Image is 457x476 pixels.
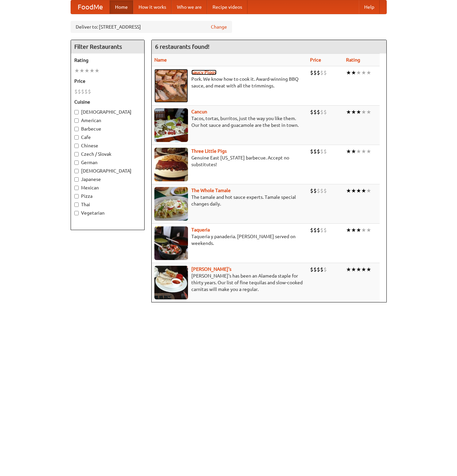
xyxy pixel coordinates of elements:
[366,108,371,116] li: ★
[323,148,327,155] li: $
[323,69,327,76] li: $
[361,187,366,194] li: ★
[154,194,305,207] p: The tamale and hot sauce experts. Tamale special changes daily.
[74,118,79,123] input: American
[71,0,110,14] a: FoodMe
[317,187,320,194] li: $
[351,266,356,273] li: ★
[154,226,188,260] img: taqueria.jpg
[366,226,371,234] li: ★
[361,108,366,116] li: ★
[191,70,217,75] a: Saucy Piggy
[74,78,141,84] h5: Price
[172,0,207,14] a: Who we are
[154,69,188,103] img: saucy.jpg
[94,67,100,74] li: ★
[346,266,351,273] li: ★
[74,125,141,132] label: Barbecue
[359,0,380,14] a: Help
[313,69,317,76] li: $
[313,266,317,273] li: $
[207,0,247,14] a: Recipe videos
[310,266,313,273] li: $
[310,108,313,116] li: $
[351,187,356,194] li: ★
[74,169,79,173] input: [DEMOGRAPHIC_DATA]
[74,144,79,148] input: Chinese
[155,43,210,50] ng-pluralize: 6 restaurants found!
[323,226,327,234] li: $
[191,266,231,272] a: [PERSON_NAME]'s
[356,187,361,194] li: ★
[74,151,141,157] label: Czech / Slovak
[323,108,327,116] li: $
[323,187,327,194] li: $
[154,115,305,129] p: Tacos, tortas, burritos, just the way you like them. Our hot sauce and guacamole are the best in ...
[361,148,366,155] li: ★
[366,148,371,155] li: ★
[310,148,313,155] li: $
[346,57,360,63] a: Rating
[351,226,356,234] li: ★
[320,226,323,234] li: $
[154,266,188,299] img: pedros.jpg
[310,57,321,63] a: Price
[74,160,79,165] input: German
[310,69,313,76] li: $
[346,148,351,155] li: ★
[356,69,361,76] li: ★
[323,266,327,273] li: $
[74,186,79,190] input: Mexican
[78,88,81,95] li: $
[71,40,144,53] h4: Filter Restaurants
[154,148,188,181] img: littlepigs.jpg
[74,168,141,174] label: [DEMOGRAPHIC_DATA]
[356,266,361,273] li: ★
[211,24,227,30] a: Change
[74,193,141,199] label: Pizza
[191,227,210,232] a: Taqueria
[84,88,88,95] li: $
[320,187,323,194] li: $
[89,67,94,74] li: ★
[191,148,227,154] a: Three Little Pigs
[74,67,79,74] li: ★
[154,187,188,221] img: wholetamale.jpg
[313,108,317,116] li: $
[317,266,320,273] li: $
[351,108,356,116] li: ★
[110,0,133,14] a: Home
[361,69,366,76] li: ★
[191,109,207,114] a: Cancun
[191,188,231,193] a: The Whole Tamale
[74,159,141,166] label: German
[356,148,361,155] li: ★
[317,148,320,155] li: $
[154,233,305,247] p: Taqueria y panaderia. [PERSON_NAME] served on weekends.
[361,226,366,234] li: ★
[313,148,317,155] li: $
[320,108,323,116] li: $
[74,194,79,198] input: Pizza
[74,176,141,183] label: Japanese
[351,148,356,155] li: ★
[320,148,323,155] li: $
[356,226,361,234] li: ★
[154,108,188,142] img: cancun.jpg
[71,21,232,33] div: Deliver to: [STREET_ADDRESS]
[74,211,79,215] input: Vegetarian
[346,108,351,116] li: ★
[310,187,313,194] li: $
[366,69,371,76] li: ★
[74,57,141,64] h5: Rating
[81,88,84,95] li: $
[346,69,351,76] li: ★
[346,226,351,234] li: ★
[79,67,84,74] li: ★
[313,226,317,234] li: $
